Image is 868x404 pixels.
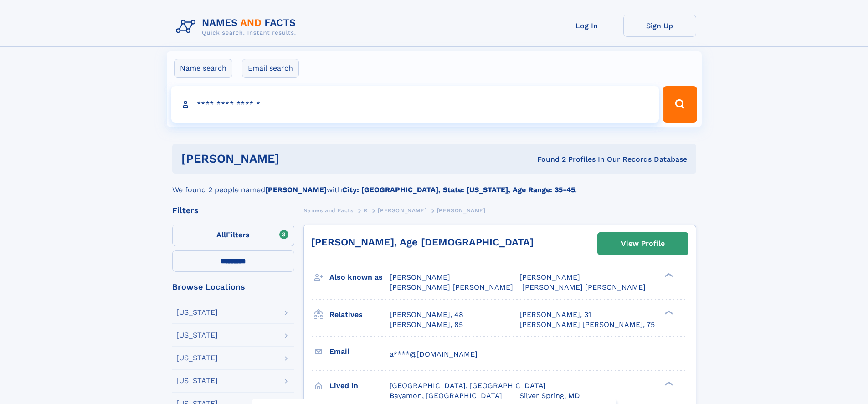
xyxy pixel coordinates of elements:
[437,207,486,214] span: [PERSON_NAME]
[329,378,390,394] h3: Lived in
[172,15,303,39] img: Logo Names and Facts
[663,86,697,123] button: Search Button
[265,185,327,194] b: [PERSON_NAME]
[342,185,575,194] b: City: [GEOGRAPHIC_DATA], State: [US_STATE], Age Range: 35-45
[174,59,232,78] label: Name search
[390,391,502,400] span: Bayamon, [GEOGRAPHIC_DATA]
[378,205,426,216] a: [PERSON_NAME]
[242,59,299,78] label: Email search
[181,153,408,164] h1: [PERSON_NAME]
[663,309,673,315] div: ❯
[364,207,368,214] span: R
[176,309,218,316] div: [US_STATE]
[176,332,218,339] div: [US_STATE]
[522,283,646,291] span: [PERSON_NAME] [PERSON_NAME]
[303,205,354,216] a: Names and Facts
[390,310,463,320] a: [PERSON_NAME], 48
[390,273,450,281] span: [PERSON_NAME]
[329,307,390,322] h3: Relatives
[663,380,673,386] div: ❯
[598,233,688,255] a: View Profile
[390,381,546,390] span: [GEOGRAPHIC_DATA], [GEOGRAPHIC_DATA]
[171,86,659,123] input: search input
[172,174,696,195] div: We found 2 people named with .
[176,377,218,384] div: [US_STATE]
[364,205,368,216] a: R
[390,320,463,330] a: [PERSON_NAME], 85
[216,230,226,239] span: All
[550,15,623,37] a: Log In
[378,207,426,214] span: [PERSON_NAME]
[176,354,218,362] div: [US_STATE]
[329,344,390,359] h3: Email
[519,391,580,400] span: Silver Spring, MD
[519,273,580,281] span: [PERSON_NAME]
[621,233,665,254] div: View Profile
[519,320,655,330] a: [PERSON_NAME] [PERSON_NAME], 75
[311,236,534,248] a: [PERSON_NAME], Age [DEMOGRAPHIC_DATA]
[623,15,696,37] a: Sign Up
[172,225,294,246] label: Filters
[390,283,513,291] span: [PERSON_NAME] [PERSON_NAME]
[172,283,294,291] div: Browse Locations
[329,270,390,285] h3: Also known as
[519,310,591,320] a: [PERSON_NAME], 31
[172,206,294,215] div: Filters
[663,272,673,278] div: ❯
[408,154,687,164] div: Found 2 Profiles In Our Records Database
